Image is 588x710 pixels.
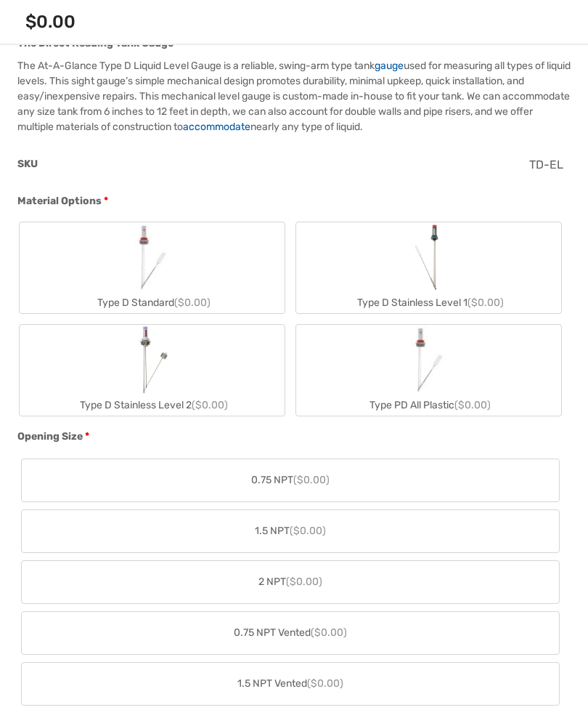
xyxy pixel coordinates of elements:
[296,223,561,314] label: Type D Stainless Level 1
[258,575,322,590] span: 2 NPT
[192,400,228,412] span: ($0.00)
[255,524,326,539] span: 1.5 NPT
[296,293,561,314] div: Type D Stainless Level 1
[251,473,330,488] span: 0.75 NPT
[104,194,108,209] abbr: required
[20,326,285,416] label: Type D Stainless Level 2
[17,158,38,171] span: SKU
[237,677,343,692] span: 1.5 NPT Vented
[454,400,491,412] span: ($0.00)
[20,293,285,314] div: Type D Standard
[409,223,448,293] img: Chemical Sight Gauge
[17,59,571,135] p: The At-A-Glance Type D Liquid Level Gauge is a reliable, swing-arm type tank used for measuring a...
[17,195,102,208] span: Material Options
[293,475,330,487] span: ($0.00)
[311,627,347,640] span: ($0.00)
[290,525,326,538] span: ($0.00)
[17,431,83,443] span: Opening Size
[25,12,75,32] span: $0.00
[20,223,285,314] label: Type D Standard
[307,678,343,690] span: ($0.00)
[286,576,322,589] span: ($0.00)
[375,60,404,73] a: gauge
[174,297,211,310] span: ($0.00)
[183,121,250,134] a: accommodate
[20,395,285,416] div: Type D Stainless Level 2
[85,429,89,445] abbr: required
[296,395,561,416] div: Type PD All Plastic
[467,297,504,310] span: ($0.00)
[296,326,561,416] label: Type PD All Plastic
[234,626,347,641] span: 0.75 NPT Vented
[529,158,563,172] span: TD-EL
